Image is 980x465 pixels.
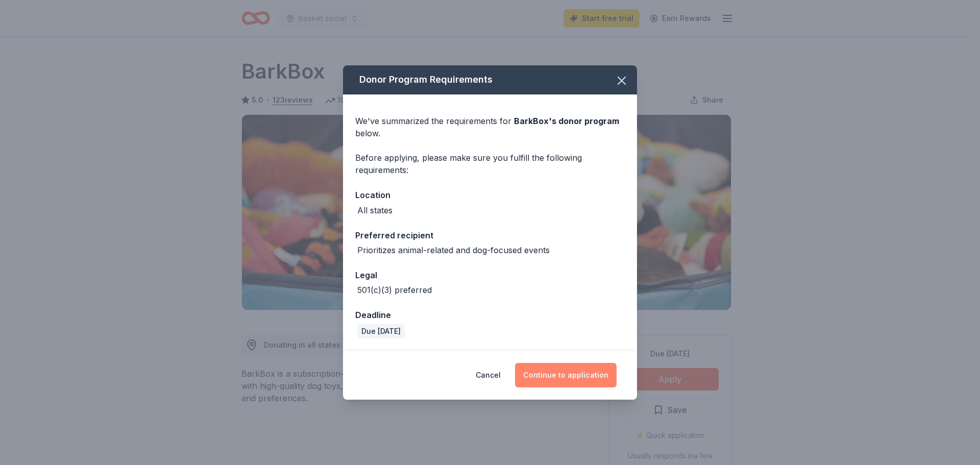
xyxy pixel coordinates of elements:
[355,268,625,282] div: Legal
[357,204,393,216] div: All states
[355,229,625,242] div: Preferred recipient
[355,152,625,176] div: Before applying, please make sure you fulfill the following requirements:
[357,244,550,256] div: Prioritizes animal-related and dog-focused events
[515,363,617,387] button: Continue to application
[355,308,625,322] div: Deadline
[343,65,637,94] div: Donor Program Requirements
[355,188,625,202] div: Location
[476,363,501,387] button: Cancel
[355,115,625,139] div: We've summarized the requirements for below.
[514,116,619,126] span: BarkBox 's donor program
[357,324,405,338] div: Due [DATE]
[357,284,432,296] div: 501(c)(3) preferred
